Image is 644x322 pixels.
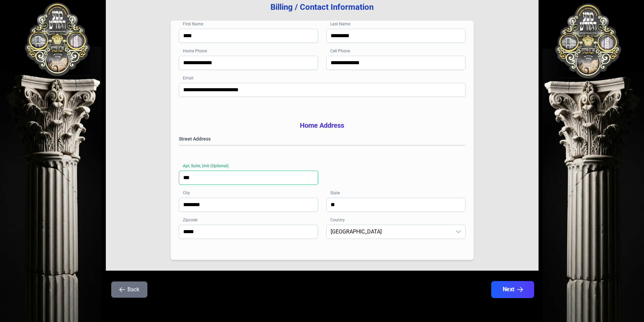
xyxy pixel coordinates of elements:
h3: Home Address [179,121,466,130]
span: United States [327,225,452,239]
label: Street Address [179,135,466,142]
div: dropdown trigger [452,225,465,239]
h3: Billing / Contact Information [117,2,528,13]
button: Back [111,281,147,298]
button: Next [491,281,534,298]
